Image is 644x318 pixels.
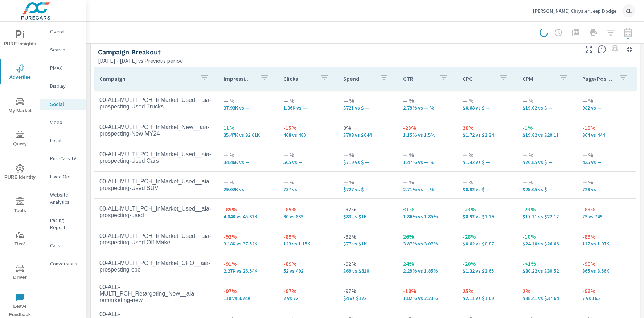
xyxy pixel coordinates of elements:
p: Campaign [99,75,194,82]
p: 25% [463,286,511,295]
p: -90% [582,259,631,268]
div: Calls [40,240,86,251]
p: 2.71% vs — % [403,186,451,192]
p: 2% [522,286,571,295]
p: $721 vs $ — [343,105,391,111]
p: — % [283,150,332,159]
p: 982 vs — [582,105,631,111]
span: Query [3,131,37,148]
p: -89% [283,232,332,241]
p: $83 vs $1,002 [343,214,391,219]
p: Clicks [283,75,314,82]
div: Website Analytics [40,189,86,207]
p: 37,928 vs — [223,105,272,111]
p: -18% [403,286,451,295]
p: -1% [522,123,571,132]
p: 4,835 vs 45,311 [223,214,272,219]
p: -96% [582,286,631,295]
p: $19.02 vs $ — [522,105,571,111]
p: $30.22 vs $30.52 [522,268,571,274]
p: — % [223,96,272,105]
p: [PERSON_NAME] Chrysler Jeep Dodge [533,8,616,14]
p: CPC [463,75,493,82]
p: -92% [343,259,391,268]
p: $19.82 vs $20.11 [522,132,571,138]
td: 00-ALL-MULTI_PCH_InMarket_CPO__aia-prospecting-cpo [94,254,218,279]
p: Website Analytics [50,191,80,206]
span: Tools [3,197,37,215]
p: $0.68 vs $ — [463,105,511,111]
div: Conversions [40,258,86,269]
p: — % [343,96,391,105]
p: 2.29% vs 1.85% [403,268,451,274]
p: -28% [463,232,511,241]
p: 28% [463,123,511,132]
p: 34,456 vs — [223,159,272,165]
p: Display [50,82,80,90]
td: 00-ALL-MULTI_PCH_InMarket_Used__aia-prospecting-used [94,200,218,224]
p: 2,268 vs 26,536 [223,268,272,274]
p: Spend [343,75,374,82]
p: PureCars TV [50,155,80,162]
span: PURE Insights [3,30,37,48]
p: -10% [522,232,571,241]
p: Overall [50,28,80,35]
p: $2.11 vs $1.69 [463,295,511,301]
td: 00-ALL-MULTI_PCH_InMarket_New__aia-prospecting-New MY24 [94,118,218,143]
p: Page/Post Action [582,75,613,82]
p: 2 vs 72 [283,295,332,301]
div: Search [40,44,86,55]
div: Pacing Report [40,215,86,233]
p: 1.82% vs 2.23% [403,295,451,301]
p: $727 vs $ — [343,186,391,192]
p: -97% [223,286,272,295]
p: $17.11 vs $22.12 [522,214,571,219]
p: -89% [223,205,272,214]
p: $1.42 vs $ — [463,159,511,165]
p: $1.32 vs $1.65 [463,268,511,274]
button: Make Fullscreen [583,44,595,55]
p: 435 vs — [582,159,631,165]
p: — % [463,150,511,159]
p: Search [50,46,80,53]
div: Video [40,117,86,128]
div: Local [40,135,86,146]
p: Conversions [50,260,80,267]
p: [DATE] - [DATE] vs Previous period [98,56,183,65]
p: Local [50,137,80,144]
p: 24% [403,259,451,268]
p: -97% [283,286,332,295]
p: $69 vs $810 [343,268,391,274]
td: 00-ALL-MULTI_PCH_InMarket_Used__aia-prospecting-Used Off-Make [94,227,218,252]
div: Display [40,80,86,91]
p: 7 vs 165 [582,295,631,301]
span: PURE Identity [3,164,37,182]
p: -23% [522,205,571,214]
p: Impressions [223,75,254,82]
p: $25.05 vs $ — [522,186,571,192]
p: $4 vs $122 [343,295,391,301]
p: 2.79% vs — % [403,105,451,111]
div: CL [622,4,635,17]
p: -23% [463,205,511,214]
span: My Market [3,97,37,115]
span: Tier2 [3,231,37,248]
p: 9% [343,123,391,132]
p: 365 vs 3,555 [582,268,631,274]
p: 11% [223,123,272,132]
span: Advertise [3,64,37,82]
p: 52 vs 492 [283,268,332,274]
p: 3.87% vs 3.07% [403,241,451,247]
p: $20.85 vs $ — [522,159,571,165]
p: $24.10 vs $26.66 [522,241,571,247]
p: — % [283,96,332,105]
p: Social [50,100,80,108]
p: — % [522,178,571,186]
p: -97% [343,286,391,295]
p: — % [463,96,511,105]
td: 00-ALL-MULTI_PCH_InMarket_Used__aia-prospecting-Used SUV [94,173,218,197]
p: — % [582,178,631,186]
div: PureCars TV [40,153,86,164]
td: 00-ALL-MULTI_PCH_InMarket_Used__aia-prospecting-Used Cars [94,145,218,170]
span: Driver [3,264,37,282]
